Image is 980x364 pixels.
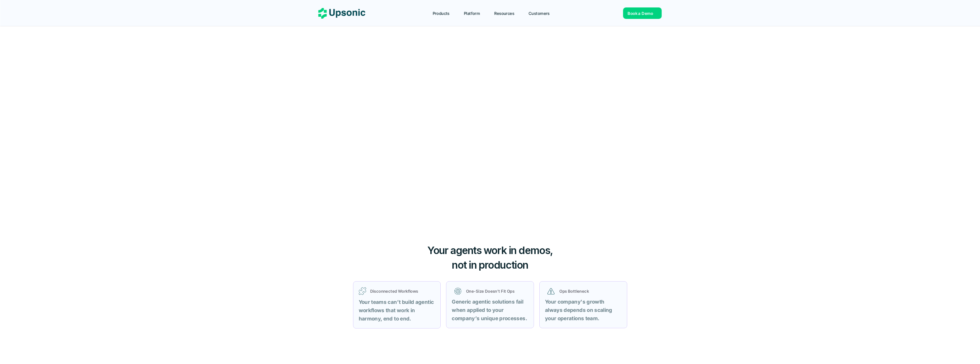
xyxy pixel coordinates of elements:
strong: Generic agentic solutions fail when applied to your company’s unique processes. [452,299,527,321]
a: Book a Demo [623,7,662,19]
p: Disconnected Workflows [370,288,435,294]
p: Customers [529,10,550,16]
p: One-Size Doesn’t Fit Ops [466,288,526,294]
p: Book a Demo [628,10,653,16]
a: Play with interactive demo [424,136,504,155]
p: Book a Demo [514,145,545,155]
p: Platform [464,10,480,16]
strong: Your company's growth always depends on scaling your operations team. [545,299,613,321]
p: Ops Bottleneck [559,288,619,294]
span: Your agents work in demos, [427,244,553,257]
p: Products [433,10,450,16]
a: Book a Demo [507,141,555,159]
p: Play with interactive demo [431,139,493,151]
a: Products [429,8,459,18]
p: From onboarding to compliance to settlement to autonomous control. Work with %82 more efficiency ... [397,106,583,124]
strong: Your teams can’t build agentic workflows that work in harmony, end to end. [359,299,435,322]
h2: Agentic AI Platform for FinTech Operations [391,49,589,93]
p: Resources [494,10,514,16]
span: not in production [452,259,528,271]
